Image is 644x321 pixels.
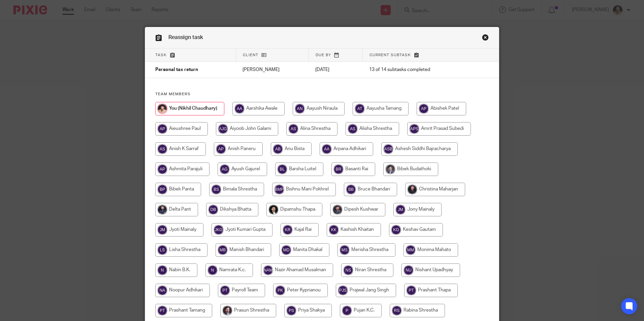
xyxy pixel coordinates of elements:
[362,62,470,78] td: 13 of 14 subtasks completed
[243,53,258,57] span: Client
[243,66,302,73] p: [PERSON_NAME]
[155,53,167,57] span: Task
[316,53,331,57] span: Due by
[369,53,411,57] span: Current subtask
[155,92,489,97] h4: Team members
[168,35,203,40] span: Reassign task
[155,68,198,72] span: Personal tax return
[315,66,356,73] p: [DATE]
[482,34,489,43] a: Close this dialog window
